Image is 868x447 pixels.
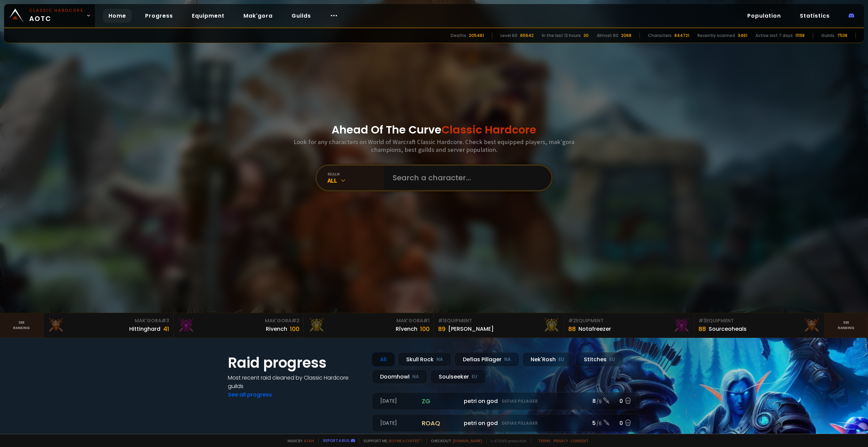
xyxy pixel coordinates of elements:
div: Guilds [821,33,834,39]
a: See all progress [228,391,272,399]
div: 844721 [674,33,689,39]
a: Progress [140,9,178,23]
span: Mullitrash [427,419,472,428]
div: [PERSON_NAME] [448,325,494,333]
small: EU [472,373,477,380]
a: Mak'gora [238,9,278,23]
div: Hittinghard [129,325,160,333]
span: # 2 [292,317,299,324]
span: Clunked [507,397,547,406]
a: Classic HardcoreAOTC [4,4,95,27]
div: Mak'Gora [47,317,169,324]
div: Sourceoheals [709,325,747,333]
a: Population [742,9,786,23]
small: 313.3k [457,399,472,405]
div: Level 60 [500,33,517,39]
span: See details [597,398,622,405]
div: realm [328,171,384,177]
a: Buy me a coffee [389,438,422,443]
span: AOTC [29,7,83,24]
a: Equipment [186,9,230,23]
h4: Most recent raid cleaned by Classic Hardcore guilds [228,373,363,390]
div: Equipment [698,317,820,324]
span: Made by [283,438,314,443]
div: Rîvench [396,325,417,333]
span: # 1 [423,317,430,324]
span: Support me, [359,438,422,443]
a: #1Equipment89[PERSON_NAME] [434,313,564,338]
div: 41 [163,324,169,333]
span: v. d752d5 - production [486,438,527,443]
span: # 1 [438,317,445,324]
div: 11198 [795,33,805,39]
div: Equipment [438,317,560,324]
div: Active last 7 days [755,33,793,39]
div: Equipment [568,317,690,324]
div: Defias Pillager [454,352,519,367]
span: Mullitrash [427,397,472,406]
a: Mak'Gora#3Hittinghard41 [43,313,174,338]
a: #3Equipment88Sourceoheals [694,313,825,338]
a: Mak'Gora#1Rîvench100 [304,313,434,338]
small: 298.5k [457,421,472,427]
small: EU [609,356,615,363]
a: Consent [571,438,589,443]
div: Recently scanned [697,33,735,39]
div: In the last 12 hours [542,33,581,39]
a: Mak'Gora#2Rivench100 [174,313,304,338]
a: Guilds [286,9,316,23]
div: Almost 60 [597,33,618,39]
div: All [372,352,395,367]
small: NA [504,356,511,363]
div: 89 [438,324,446,333]
span: Classic Hardcore [441,122,536,137]
span: Checkout [427,438,482,443]
h1: Ahead Of The Curve [332,122,536,138]
div: 2068 [621,33,631,39]
div: Deaths [451,33,466,39]
div: 88 [568,324,576,333]
small: MVP [380,398,393,405]
small: 145.2k [557,421,571,427]
input: Search a character... [389,166,543,190]
div: Soulseeker [430,369,486,384]
small: EU [558,356,564,363]
a: Report a bug [323,438,350,443]
div: 3461 [738,33,747,39]
small: Classic Hardcore [29,7,83,14]
div: 65642 [520,33,534,39]
a: #2Equipment88Notafreezer [564,313,694,338]
a: [DOMAIN_NAME] [453,438,482,443]
div: 205461 [469,33,484,39]
div: Mak'Gora [308,317,430,324]
a: Terms [538,438,551,443]
div: Characters [648,33,672,39]
small: NA [412,373,419,380]
a: Home [103,9,132,23]
span: [PERSON_NAME] [507,419,571,428]
div: Skull Rock [398,352,452,367]
a: a fan [304,438,314,443]
div: Doomhowl [372,369,428,384]
a: [DATE]roaqpetri on godDefias Pillager5 /60 [372,414,640,432]
div: 7538 [837,33,847,39]
div: 100 [290,324,299,333]
span: See details [597,420,622,427]
div: Notafreezer [578,325,611,333]
a: [DATE]zgpetri on godDefias Pillager8 /90 [372,392,640,410]
div: 30 [584,33,589,39]
a: Seeranking [825,313,868,338]
div: All [328,177,384,184]
h1: Raid progress [228,352,363,373]
small: NA [436,356,443,363]
h3: Look for any characters on World of Warcraft Classic Hardcore. Check best equipped players, mak'g... [291,138,577,154]
div: 100 [420,324,430,333]
span: # 3 [698,317,706,324]
div: Mak'Gora [178,317,299,324]
a: Statistics [794,9,835,23]
span: # 2 [568,317,576,324]
div: Rivench [266,325,287,333]
span: # 3 [161,317,169,324]
a: Privacy [553,438,568,443]
small: MVP [380,420,393,427]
